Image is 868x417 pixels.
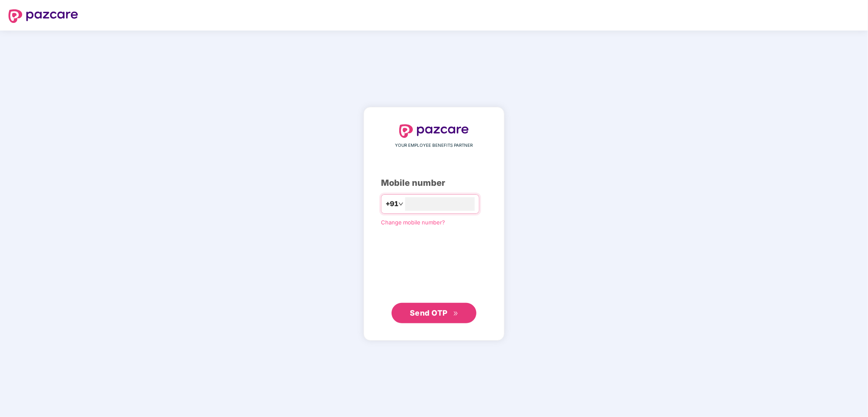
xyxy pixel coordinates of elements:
[453,311,459,316] span: double-right
[395,142,473,149] span: YOUR EMPLOYEE BENEFITS PARTNER
[381,219,445,226] a: Change mobile number?
[398,202,403,207] span: down
[392,303,476,323] button: Send OTPdouble-right
[410,308,448,317] span: Send OTP
[381,176,487,190] div: Mobile number
[399,124,469,138] img: logo
[386,199,398,209] span: +91
[8,9,78,23] img: logo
